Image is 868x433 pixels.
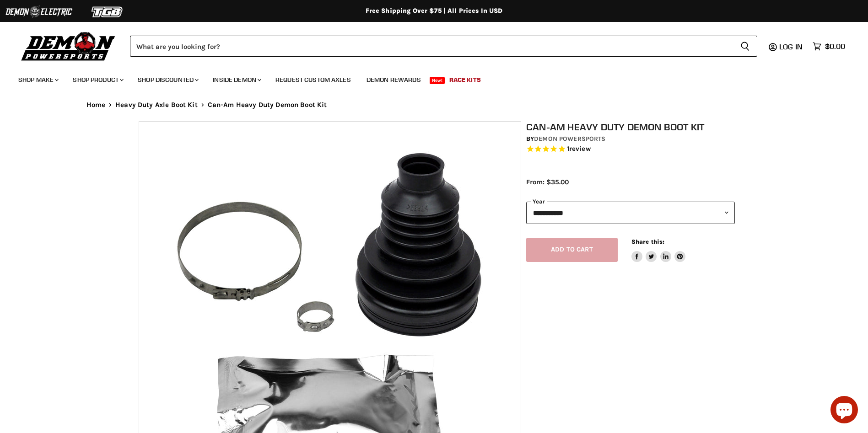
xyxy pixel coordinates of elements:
h1: Can-Am Heavy Duty Demon Boot Kit [526,121,735,133]
span: Share this: [631,238,664,245]
span: Rated 5.0 out of 5 stars 1 reviews [526,144,735,154]
a: Log in [775,43,808,51]
a: Demon Rewards [360,70,428,89]
div: by [526,134,735,144]
input: Search [130,36,733,57]
span: review [569,144,591,153]
img: Demon Powersports [18,30,119,62]
select: year [526,202,735,224]
div: Free Shipping Over $75 | All Prices In USD [68,7,800,15]
a: Demon Powersports [534,135,605,143]
img: TGB Logo 2 [73,3,142,21]
a: Inside Demon [206,70,267,89]
span: 1 reviews [567,144,591,153]
a: Heavy Duty Axle Boot Kit [115,101,198,109]
a: Home [86,101,106,109]
span: Can-Am Heavy Duty Demon Boot Kit [208,101,327,109]
img: Demon Electric Logo 2 [5,3,73,21]
a: Shop Make [11,70,64,89]
a: $0.00 [808,40,850,53]
inbox-online-store-chat: Shopify online store chat [828,396,861,426]
a: Race Kits [442,70,488,89]
a: Shop Discounted [131,70,204,89]
button: Search [733,36,757,57]
span: From: $35.00 [526,178,569,186]
a: Shop Product [66,70,129,89]
a: Request Custom Axles [269,70,358,89]
span: Log in [779,42,803,51]
span: New! [430,77,445,84]
form: Product [130,36,757,57]
aside: Share this: [631,238,686,262]
span: $0.00 [825,42,845,51]
ul: Main menu [11,67,843,89]
nav: Breadcrumbs [68,101,800,109]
